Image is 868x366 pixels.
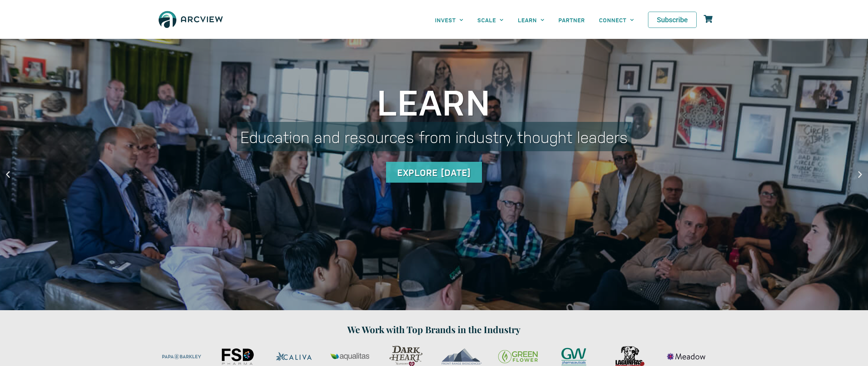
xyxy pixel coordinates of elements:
div: Learn [237,83,631,118]
div: Next slide [856,170,864,179]
nav: Menu [428,12,641,28]
div: Education and resources from industry thought leaders [237,122,631,151]
a: SCALE [470,12,511,28]
div: Previous slide [4,170,12,179]
img: The Arcview Group [155,7,226,33]
a: PARTNER [551,12,592,28]
span: Subscribe [657,16,688,23]
a: INVEST [428,12,470,28]
a: LEARN [511,12,551,28]
a: CONNECT [592,12,641,28]
div: Explore [DATE] [386,162,482,183]
h1: We Work with Top Brands in the Industry [155,323,713,336]
a: Subscribe [648,12,697,28]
